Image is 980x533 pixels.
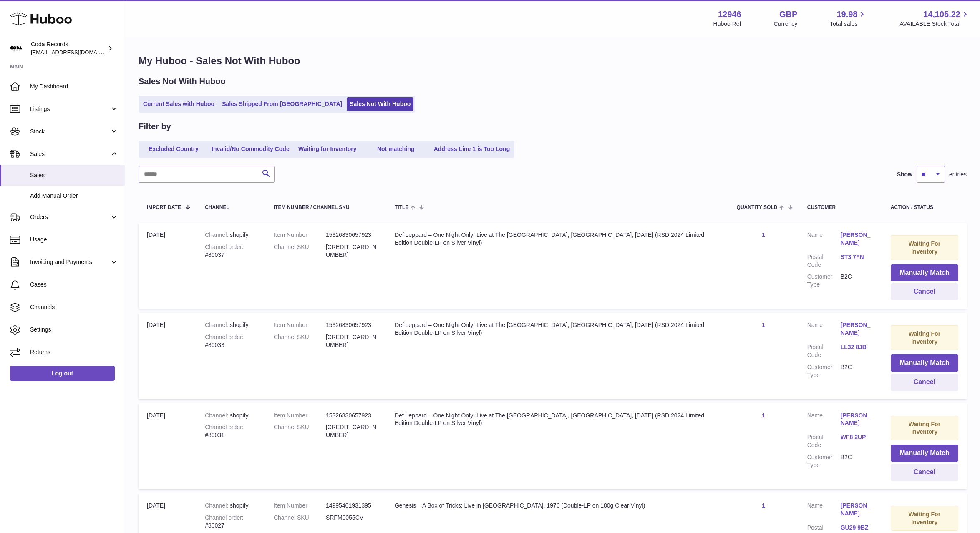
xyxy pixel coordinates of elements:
div: Action / Status [891,205,958,210]
span: Settings [30,326,118,334]
dt: Channel SKU [274,333,326,349]
div: shopify [205,321,257,329]
span: My Dashboard [30,83,118,91]
strong: Channel order [205,244,244,250]
span: AVAILABLE Stock Total [899,20,970,28]
strong: GBP [779,9,797,20]
dd: B2C [841,273,874,289]
button: Cancel [891,464,958,481]
dt: Customer Type [807,363,841,379]
div: Coda Records [31,40,106,56]
dt: Customer Type [807,453,841,469]
dt: Item Number [274,321,326,329]
div: Channel [205,205,257,210]
dt: Item Number [274,502,326,510]
dt: Channel SKU [274,243,326,259]
strong: Channel [205,502,230,509]
a: [PERSON_NAME] [841,502,874,518]
a: Waiting for Inventory [294,142,361,156]
strong: 12946 [718,9,741,20]
button: Manually Match [891,354,958,372]
dt: Channel SKU [274,423,326,439]
dd: 15326830657923 [326,231,378,239]
a: 1 [762,412,765,419]
a: 1 [762,322,765,328]
dd: 14995461931395 [326,502,378,510]
a: LL32 8JB [841,343,874,351]
dt: Name [807,321,841,339]
a: Excluded Country [140,142,207,156]
span: 19.98 [836,9,857,20]
div: Huboo Ref [713,20,741,28]
span: Invoicing and Payments [30,258,110,266]
span: Cases [30,281,118,289]
dt: Item Number [274,412,326,420]
h2: Filter by [139,121,171,132]
dd: [CREDIT_CARD_NUMBER] [326,423,378,439]
img: haz@pcatmedia.com [10,42,23,55]
span: Listings [30,105,110,113]
span: Returns [30,348,118,356]
a: 1 [762,231,765,238]
div: #80037 [205,243,257,259]
button: Manually Match [891,264,958,282]
span: Orders [30,213,110,221]
dd: SRFM0055CV [326,514,378,522]
span: [EMAIL_ADDRESS][DOMAIN_NAME] [31,49,123,55]
strong: Channel order [205,424,244,430]
div: Customer [807,205,874,210]
a: Invalid/No Commodity Code [209,142,292,156]
dt: Name [807,231,841,249]
div: #80033 [205,333,257,349]
dt: Name [807,502,841,520]
dt: Item Number [274,231,326,239]
div: Genesis – A Box of Tricks: Live in [GEOGRAPHIC_DATA], 1976 (Double-LP on 180g Clear Vinyl) [395,502,720,510]
dt: Postal Code [807,343,841,359]
strong: Channel order [205,514,244,521]
div: shopify [205,231,257,239]
strong: Waiting For Inventory [909,240,940,255]
dt: Postal Code [807,253,841,269]
strong: Channel [205,231,230,238]
a: ST3 7FN [841,253,874,261]
strong: Channel order [205,334,244,340]
a: 1 [762,502,765,509]
dd: [CREDIT_CARD_NUMBER] [326,333,378,349]
a: [PERSON_NAME] [841,412,874,427]
h2: Sales Not With Huboo [139,76,226,87]
a: Sales Shipped From [GEOGRAPHIC_DATA] [219,97,345,111]
label: Show [897,171,912,179]
a: Not matching [363,142,429,156]
strong: Channel [205,322,230,328]
span: entries [949,171,967,179]
a: 14,105.22 AVAILABLE Stock Total [899,9,970,28]
div: shopify [205,502,257,510]
div: Item Number / Channel SKU [274,205,378,210]
dt: Channel SKU [274,514,326,522]
span: Usage [30,236,118,244]
div: Def Leppard – One Night Only: Live at The [GEOGRAPHIC_DATA], [GEOGRAPHIC_DATA], [DATE] (RSD 2024 ... [395,412,720,427]
button: Cancel [891,374,958,391]
span: Title [395,205,408,210]
strong: Waiting For Inventory [909,330,940,345]
dd: [CREDIT_CARD_NUMBER] [326,243,378,259]
a: [PERSON_NAME] [841,321,874,337]
dd: B2C [841,363,874,379]
a: 19.98 Total sales [830,9,867,28]
td: [DATE] [139,403,197,489]
dd: 15326830657923 [326,412,378,420]
dt: Customer Type [807,273,841,289]
a: GU29 9BZ [841,524,874,532]
td: [DATE] [139,223,197,309]
a: Log out [10,366,115,381]
span: Total sales [830,20,867,28]
span: Add Manual Order [30,192,118,200]
dd: B2C [841,453,874,469]
span: Import date [147,205,181,210]
strong: Waiting For Inventory [909,511,940,525]
div: #80031 [205,423,257,439]
span: Sales [30,150,110,158]
div: Def Leppard – One Night Only: Live at The [GEOGRAPHIC_DATA], [GEOGRAPHIC_DATA], [DATE] (RSD 2024 ... [395,231,720,247]
a: WF8 2UP [841,433,874,441]
dd: 15326830657923 [326,321,378,329]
